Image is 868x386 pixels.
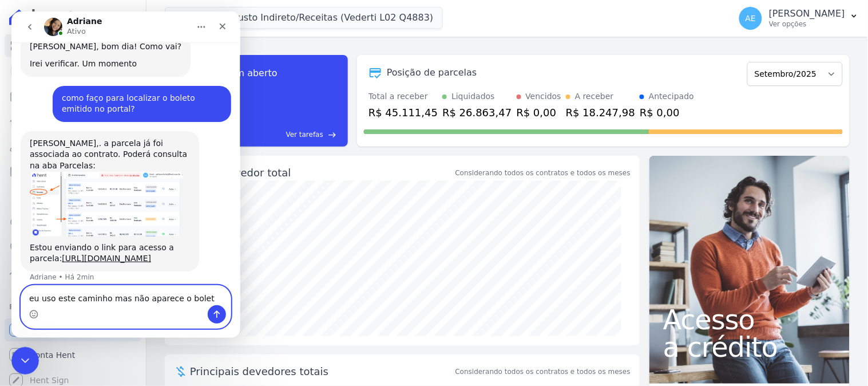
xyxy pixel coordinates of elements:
[387,66,477,80] div: Posição de parcelas
[517,105,561,120] div: R$ 0,00
[18,30,170,41] div: [PERSON_NAME], bom dia! Como vai?
[663,306,836,333] span: Acesso
[18,231,179,253] div: Estou enviando o link para acesso a parcela:
[5,85,141,108] a: Parcelas
[196,294,215,312] button: Enviar uma mensagem
[18,127,179,160] div: [PERSON_NAME],. a parcela já foi associada ao contrato. Poderá consulta na aba Parcelas:
[5,110,141,133] a: Lotes
[5,60,141,82] a: Contratos
[451,90,495,103] div: Liquidados
[5,160,141,183] a: Minha Carteira
[18,47,170,58] div: Irei verificar. Um momento
[11,11,240,338] iframe: Intercom live chat
[18,262,83,269] div: Adriane • Há 2min
[10,274,219,294] textarea: Envie uma mensagem...
[730,2,868,34] button: AE [PERSON_NAME] Ver opções
[207,129,336,140] a: Ver tarefas east
[5,135,141,158] a: Clientes
[5,318,141,341] a: Recebíveis
[11,347,39,375] iframe: Intercom live chat
[5,211,141,234] a: Crédito
[442,105,512,120] div: R$ 26.863,47
[201,5,221,25] div: Fechar
[9,300,137,314] div: Plataformas
[286,129,323,140] span: Ver tarefas
[5,344,141,367] a: Conta Hent
[50,242,140,251] a: [URL][DOMAIN_NAME]
[5,186,141,208] a: Transferências
[30,349,75,361] span: Conta Hent
[5,236,141,259] a: Negativação
[165,7,443,29] button: Le Soleil Custo Indireto/Receitas (Vederti L02 Q4883)
[9,74,220,120] div: Antonio diz…
[328,131,336,139] span: east
[5,34,141,57] a: Visão Geral
[649,90,694,103] div: Antecipado
[56,14,74,26] p: Ativo
[9,120,188,260] div: [PERSON_NAME],. a parcela já foi associada ao contrato. Poderá consulta na aba Parcelas:Estou env...
[526,90,561,103] div: Vencidos
[663,333,836,361] span: a crédito
[575,90,614,103] div: A receber
[179,5,201,26] button: Início
[190,364,453,379] span: Principais devedores totais
[769,19,845,29] p: Ver opções
[9,23,220,74] div: Adriane diz…
[9,120,220,285] div: Adriane diz…
[746,14,756,22] span: AE
[368,105,438,120] div: R$ 45.111,45
[640,105,694,120] div: R$ 0,00
[5,261,141,284] a: Troca de Arquivos
[9,23,179,65] div: [PERSON_NAME], bom dia! Como vai?Irei verificar. Um momento
[368,90,438,103] div: Total a receber
[769,8,845,19] p: [PERSON_NAME]
[566,105,635,120] div: R$ 18.247,98
[455,168,631,178] div: Considerando todos os contratos e todos os meses
[50,81,211,104] div: como faço para localizar o boleto emitido no portal?
[41,74,220,111] div: como faço para localizar o boleto emitido no portal?
[455,367,631,377] span: Considerando todos os contratos e todos os meses
[18,298,27,308] button: Selecionador de Emoji
[190,165,453,180] div: Saldo devedor total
